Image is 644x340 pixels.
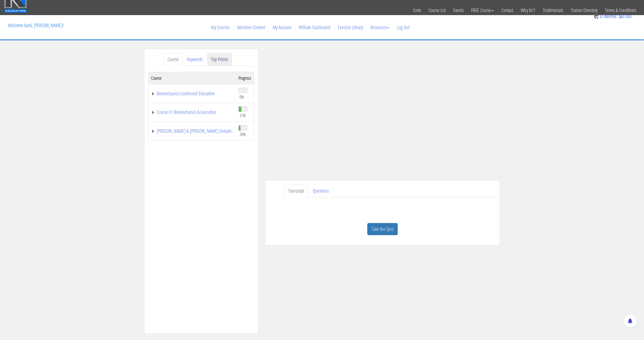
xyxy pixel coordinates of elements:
[334,15,367,39] a: Exercise Library
[269,15,295,39] a: My Account
[284,185,308,197] a: Transcript
[4,15,67,35] p: Welcome back, [PERSON_NAME]!
[239,132,246,137] span: 20%
[151,110,233,115] a: Course 01 Biomechanics & Execution
[600,14,602,19] span: 0
[239,94,244,100] span: 0%
[149,72,236,84] th: Course
[367,15,393,39] a: Resources
[367,223,398,235] a: Take the Quiz
[233,15,269,39] a: Member Content
[593,14,598,19] img: icon11.png
[295,15,334,39] a: Affiliate Dashboard
[604,14,617,19] span: items:
[207,53,232,66] a: Top Points
[309,185,333,197] a: Questions
[207,15,233,39] a: My Courses
[593,14,631,19] a: 0 items: $0.00
[619,14,631,19] bdi: 0.00
[393,15,413,39] a: Log Out
[619,14,622,19] span: $
[151,91,233,96] a: Biomechanics Continued Education
[236,72,254,84] th: Progress
[151,129,233,134] a: [PERSON_NAME] & [PERSON_NAME] Debate:
[164,53,183,66] a: Course
[183,53,207,66] a: Keywords
[239,113,246,118] span: 31%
